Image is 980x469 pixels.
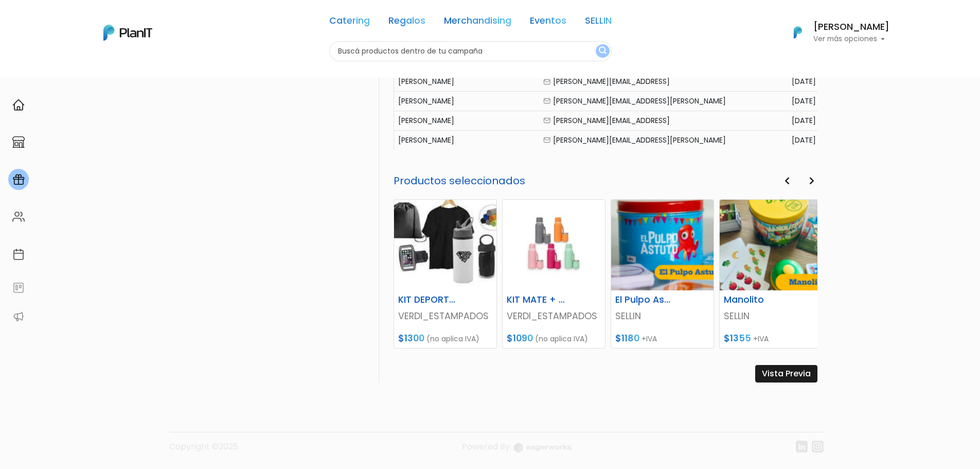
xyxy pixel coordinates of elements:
[792,76,831,87] div: [DATE]
[611,200,714,290] img: thumb_Captura_de_pantalla_2025-07-29_101456.png
[530,16,566,29] a: Eventos
[753,334,769,344] span: +IVA
[444,16,511,29] a: Merchandising
[718,294,789,305] h6: Manolito
[792,135,831,146] div: [DATE]
[12,173,25,186] img: campaigns-02234683943229c281be62815700db0a1741e53638e28bf9629b52c665b00959.svg
[169,441,238,461] p: Copyright ©2025
[615,309,709,323] p: SELLIN
[398,309,492,323] p: VERDI_ESTAMPADOS
[543,135,783,146] div: [PERSON_NAME][EMAIL_ADDRESS][PERSON_NAME]
[755,365,817,383] a: Vista Previa
[502,199,605,349] a: KIT MATE + TERMO VERDI_ESTAMPADOS $1090 (no aplica IVA)
[585,16,612,29] a: SELLIN
[103,25,152,41] img: PlanIt Logo
[724,332,751,344] span: $1355
[394,199,497,349] a: KIT DEPORTIVO VERDI_ESTAMPADOS $1300 (no aplica IVA)
[394,175,817,187] h5: Productos seleccionados
[609,294,680,305] h6: El Pulpo Astuto
[535,334,588,344] span: (no aplica IVA)
[53,10,148,30] div: ¿Necesitás ayuda?
[501,294,572,305] h6: KIT MATE + TERMO
[724,309,818,323] p: SELLIN
[388,16,425,29] a: Regalos
[12,99,25,111] img: home-e721727adea9d79c4d83392d1f703f7f8bce08238fde08b1acbfd93340b81755.svg
[426,334,479,344] span: (no aplica IVA)
[394,200,496,290] img: thumb_WhatsApp_Image_2025-05-26_at_09.52.07.jpeg
[615,332,639,344] span: $1180
[543,78,551,85] img: email-e55c09aa6c8f9f6eb5c8f3fb65cd82e5684b5d9eb5134d3f9629283c6a313748.svg
[398,135,535,146] div: [PERSON_NAME]
[543,97,551,105] img: email-e55c09aa6c8f9f6eb5c8f3fb65cd82e5684b5d9eb5134d3f9629283c6a313748.svg
[611,199,714,349] a: El Pulpo Astuto SELLIN $1180 +IVA
[398,332,424,344] span: $1300
[398,96,535,107] div: [PERSON_NAME]
[12,211,25,223] img: people-662611757002400ad9ed0e3c099ab2801c6687ba6c219adb57efc949bc21e19d.svg
[812,441,824,453] img: instagram-7ba2a2629254302ec2a9470e65da5de918c9f3c9a63008f8abed3140a32961bf.svg
[792,96,831,107] div: [DATE]
[398,115,535,126] div: [PERSON_NAME]
[543,117,551,124] img: email-e55c09aa6c8f9f6eb5c8f3fb65cd82e5684b5d9eb5134d3f9629283c6a313748.svg
[462,441,510,453] span: translation missing: es.layouts.footer.powered_by
[507,309,601,323] p: VERDI_ESTAMPADOS
[787,21,809,44] img: PlanIt Logo
[329,16,370,29] a: Catering
[398,76,535,87] div: [PERSON_NAME]
[329,41,612,61] input: Buscá productos dentro de tu campaña
[543,136,551,144] img: email-e55c09aa6c8f9f6eb5c8f3fb65cd82e5684b5d9eb5134d3f9629283c6a313748.svg
[792,115,831,126] div: [DATE]
[12,136,25,148] img: marketplace-4ceaa7011d94191e9ded77b95e3339b90024bf715f7c57f8cf31f2d8c509eaba.svg
[813,23,889,32] h6: [PERSON_NAME]
[543,115,783,126] div: [PERSON_NAME][EMAIL_ADDRESS]
[514,443,572,453] img: logo_eagerworks-044938b0bf012b96b195e05891a56339191180c2d98ce7df62ca656130a436fa.svg
[12,310,25,323] img: partners-52edf745621dab592f3b2c58e3bca9d71375a7ef29c3b500c9f145b62cc070d4.svg
[813,36,889,43] p: Ver más opciones
[507,332,533,344] span: $1090
[543,76,783,87] div: [PERSON_NAME][EMAIL_ADDRESS]
[392,294,463,305] h6: KIT DEPORTIVO
[503,200,605,290] img: thumb_2000___2000-Photoroom_-_2025-07-02T103351.963.jpg
[719,199,823,349] a: Manolito SELLIN $1355 +IVA
[796,441,808,453] img: linkedin-cc7d2dbb1a16aff8e18f147ffe980d30ddd5d9e01409788280e63c91fc390ff4.svg
[543,96,783,107] div: [PERSON_NAME][EMAIL_ADDRESS][PERSON_NAME]
[780,19,889,46] button: PlanIt Logo [PERSON_NAME] Ver más opciones
[599,46,607,56] img: search_button-432b6d5273f82d61273b3651a40e1bd1b912527efae98b1b7a1b2c0702e16a8d.svg
[12,282,25,294] img: feedback-78b5a0c8f98aac82b08bfc38622c3050aee476f2c9584af64705fc4e61158814.svg
[720,200,822,290] img: thumb_Captura_de_pantalla_2025-07-29_104833.png
[12,248,25,260] img: calendar-87d922413cdce8b2cf7b7f5f62616a5cf9e4887200fb71536465627b3292af00.svg
[642,334,657,344] span: +IVA
[462,441,572,461] a: Powered By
